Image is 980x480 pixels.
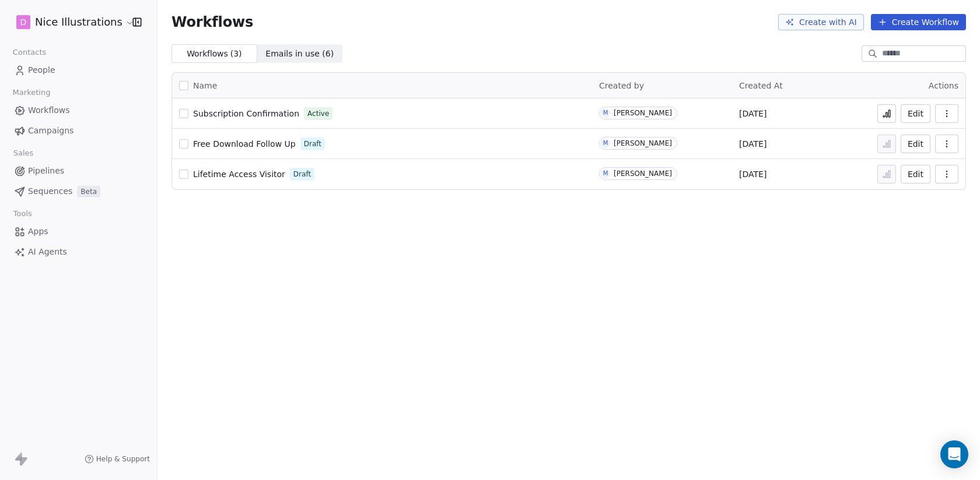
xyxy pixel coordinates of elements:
[265,48,334,60] span: Emails in use ( 6 )
[8,205,37,223] span: Tools
[614,170,672,178] div: [PERSON_NAME]
[28,165,64,177] span: Pipelines
[614,139,672,147] div: [PERSON_NAME]
[929,81,958,90] span: Actions
[28,185,72,197] span: Sequences
[603,108,608,118] div: M
[778,14,864,30] button: Create with AI
[193,108,299,119] a: Subscription Confirmation
[307,108,329,119] span: Active
[304,139,321,149] span: Draft
[193,168,285,180] a: Lifetime Access Visitor
[9,121,148,140] a: Campaigns
[739,108,766,119] span: [DATE]
[85,454,150,464] a: Help & Support
[9,222,148,241] a: Apps
[9,242,148,262] a: AI Agents
[28,225,48,238] span: Apps
[739,168,766,180] span: [DATE]
[739,81,783,90] span: Created At
[193,139,296,149] span: Free Download Follow Up
[171,14,253,30] span: Workflows
[28,246,67,258] span: AI Agents
[603,139,608,148] div: M
[901,165,930,183] button: Edit
[739,138,766,150] span: [DATE]
[603,169,608,178] div: M
[77,186,100,197] span: Beta
[193,80,217,92] span: Name
[8,144,38,162] span: Sales
[293,169,311,179] span: Draft
[940,440,968,468] div: Open Intercom Messenger
[871,14,966,30] button: Create Workflow
[28,104,70,117] span: Workflows
[28,125,73,137] span: Campaigns
[9,182,148,201] a: SequencesBeta
[14,12,124,32] button: DNice Illustrations
[193,170,285,179] span: Lifetime Access Visitor
[599,81,644,90] span: Created by
[901,135,930,153] button: Edit
[9,101,148,120] a: Workflows
[8,44,51,61] span: Contacts
[614,109,672,117] div: [PERSON_NAME]
[9,161,148,181] a: Pipelines
[96,454,150,464] span: Help & Support
[193,109,299,118] span: Subscription Confirmation
[193,138,296,150] a: Free Download Follow Up
[35,15,123,30] span: Nice Illustrations
[28,64,55,76] span: People
[20,16,27,28] span: D
[9,61,148,80] a: People
[8,84,55,101] span: Marketing
[901,104,930,123] button: Edit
